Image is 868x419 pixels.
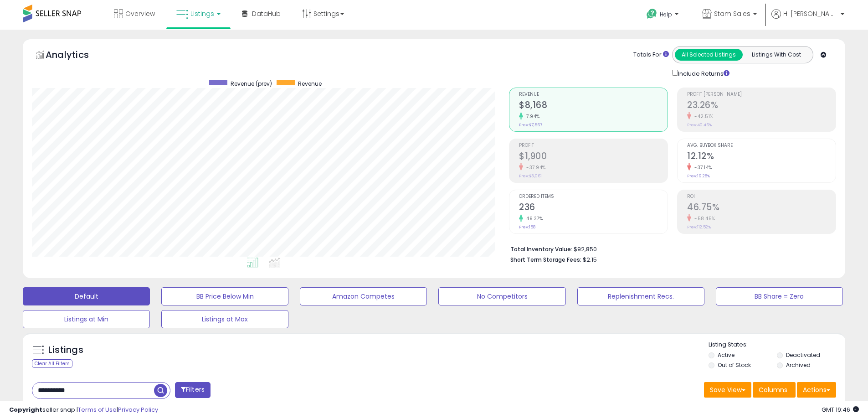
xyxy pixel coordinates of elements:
[300,287,427,305] button: Amazon Competes
[718,361,751,369] label: Out of Stock
[687,92,836,97] span: Profit [PERSON_NAME]
[298,80,322,88] span: Revenue
[783,9,838,18] span: Hi [PERSON_NAME]
[687,122,712,128] small: Prev: 40.46%
[822,405,859,414] span: 2025-08-12 19:46 GMT
[23,310,150,328] button: Listings at Min
[118,405,158,414] a: Privacy Policy
[9,405,42,414] strong: Copyright
[759,385,787,394] span: Columns
[523,215,543,222] small: 49.37%
[716,287,843,305] button: BB Share = Zero
[633,51,669,59] div: Totals For
[691,113,714,120] small: -42.51%
[161,287,288,305] button: BB Price Below Min
[519,151,668,163] h2: $1,900
[519,122,542,128] small: Prev: $7,567
[646,8,657,20] i: Get Help
[523,113,540,120] small: 7.94%
[48,344,83,357] h5: Listings
[175,382,211,398] button: Filters
[510,245,572,253] b: Total Inventory Value:
[660,10,672,18] span: Help
[687,194,836,199] span: ROI
[704,382,751,398] button: Save View
[639,1,688,30] a: Help
[797,382,836,398] button: Actions
[46,48,107,63] h5: Analytics
[577,287,704,305] button: Replenishment Recs.
[709,341,845,349] p: Listing States:
[519,173,542,179] small: Prev: $3,061
[161,310,288,328] button: Listings at Max
[231,80,272,88] span: Revenue (prev)
[519,202,668,214] h2: 236
[771,9,844,30] a: Hi [PERSON_NAME]
[510,256,581,264] b: Short Term Storage Fees:
[691,164,712,171] small: -37.14%
[786,351,820,359] label: Deactivated
[675,49,743,61] button: All Selected Listings
[519,100,668,112] h2: $8,168
[687,100,836,112] h2: 23.26%
[438,287,565,305] button: No Competitors
[510,243,829,254] li: $92,850
[786,361,811,369] label: Archived
[519,92,668,97] span: Revenue
[687,173,710,179] small: Prev: 19.28%
[583,255,597,264] span: $2.15
[753,382,796,398] button: Columns
[519,143,668,148] span: Profit
[718,351,734,359] label: Active
[125,9,155,18] span: Overview
[519,194,668,199] span: Ordered Items
[78,405,117,414] a: Terms of Use
[519,224,535,230] small: Prev: 158
[691,215,715,222] small: -58.45%
[252,9,281,18] span: DataHub
[523,164,546,171] small: -37.94%
[687,151,836,163] h2: 12.12%
[190,9,214,18] span: Listings
[742,49,810,61] button: Listings With Cost
[9,406,158,414] div: seller snap | |
[687,224,711,230] small: Prev: 112.52%
[23,287,150,305] button: Default
[665,68,740,78] div: Include Returns
[714,9,750,18] span: Stam Sales
[32,359,72,368] div: Clear All Filters
[687,143,836,148] span: Avg. Buybox Share
[687,202,836,214] h2: 46.75%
